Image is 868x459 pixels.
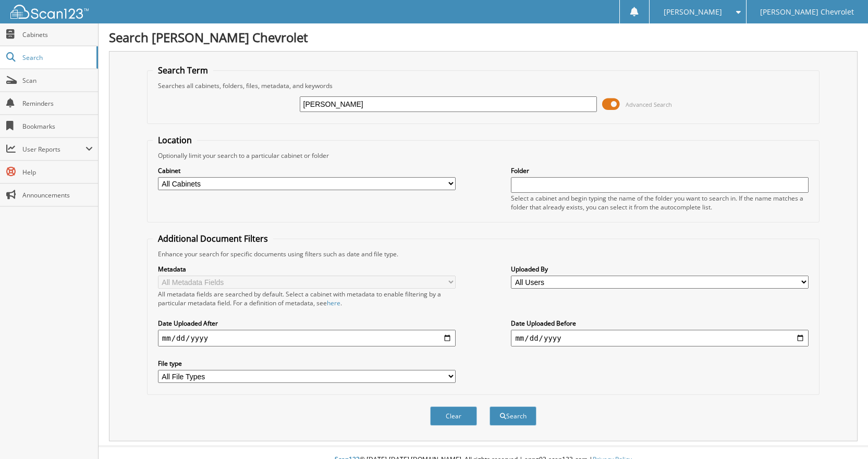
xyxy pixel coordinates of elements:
[10,5,89,19] img: scan123-logo-white.svg
[511,265,809,274] label: Uploaded By
[430,406,477,426] button: Clear
[22,191,93,200] span: Announcements
[22,76,93,85] span: Scan
[22,30,93,39] span: Cabinets
[153,151,814,160] div: Optionally limit your search to a particular cabinet or folder
[22,53,91,62] span: Search
[158,330,456,346] input: start
[158,359,456,368] label: File type
[511,330,809,346] input: end
[153,134,197,146] legend: Location
[153,250,814,258] div: Enhance your search for specific documents using filters such as date and file type.
[511,166,809,175] label: Folder
[158,290,456,307] div: All metadata fields are searched by default. Select a cabinet with metadata to enable filtering b...
[153,81,814,90] div: Searches all cabinets, folders, files, metadata, and keywords
[22,145,85,154] span: User Reports
[664,9,722,15] span: [PERSON_NAME]
[109,29,858,46] h1: Search [PERSON_NAME] Chevrolet
[490,406,536,426] button: Search
[816,409,868,459] iframe: Chat Widget
[626,101,672,108] span: Advanced Search
[158,166,456,175] label: Cabinet
[22,168,93,177] span: Help
[153,233,273,244] legend: Additional Document Filters
[158,265,456,274] label: Metadata
[22,122,93,131] span: Bookmarks
[327,299,340,307] a: here
[511,319,809,328] label: Date Uploaded Before
[511,194,809,212] div: Select a cabinet and begin typing the name of the folder you want to search in. If the name match...
[760,9,854,15] span: [PERSON_NAME] Chevrolet
[158,319,456,328] label: Date Uploaded After
[22,99,93,108] span: Reminders
[153,65,213,76] legend: Search Term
